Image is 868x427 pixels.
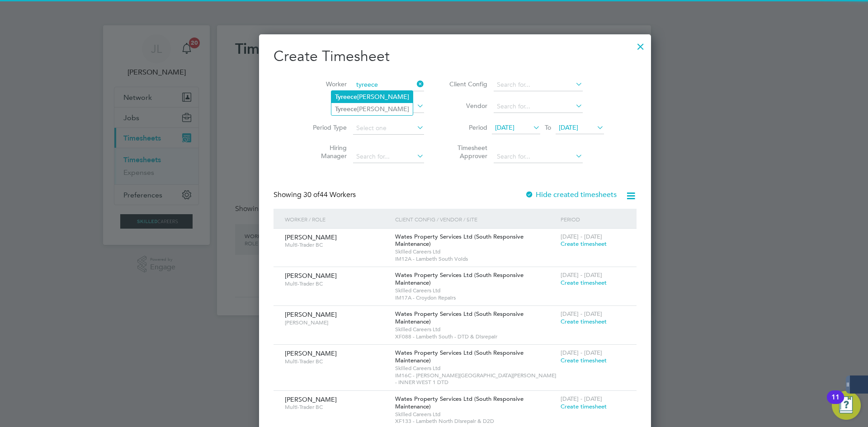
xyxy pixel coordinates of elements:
span: Skilled Careers Ltd [395,287,556,294]
span: [DATE] [495,123,514,131]
span: 30 of [303,190,320,199]
span: Wates Property Services Ltd (South Responsive Maintenance) [395,233,524,248]
label: Worker [306,80,347,88]
span: XF133 - Lambeth North Disrepair & D2D [395,418,556,425]
span: Multi-Trader BC [285,241,388,249]
span: [DATE] - [DATE] [561,271,602,279]
label: Site [306,102,347,110]
label: Client Config [447,80,487,88]
span: Skilled Careers Ltd [395,365,556,372]
span: [PERSON_NAME] [285,395,337,404]
span: [PERSON_NAME] [285,272,337,280]
span: Create timesheet [561,357,607,364]
label: Hide created timesheets [525,190,617,199]
span: Skilled Careers Ltd [395,411,556,418]
span: IM12A - Lambeth South Voids [395,255,556,263]
span: [DATE] [559,123,578,131]
span: Create timesheet [561,279,607,286]
span: [PERSON_NAME] [285,319,388,326]
label: Vendor [447,102,487,110]
span: Wates Property Services Ltd (South Responsive Maintenance) [395,271,524,286]
input: Select one [353,122,424,135]
span: Skilled Careers Ltd [395,248,556,255]
span: [PERSON_NAME] [285,310,337,319]
b: Tyreece [335,93,357,101]
span: [DATE] - [DATE] [561,233,602,240]
input: Search for... [353,150,424,163]
span: [PERSON_NAME] [285,233,337,241]
div: Worker / Role [283,209,393,230]
span: 44 Workers [303,190,356,199]
label: Period [447,123,487,131]
div: 11 [831,397,840,409]
span: To [542,122,554,133]
h2: Create Timesheet [274,47,637,66]
span: [DATE] - [DATE] [561,310,602,318]
span: Create timesheet [561,403,607,410]
span: [DATE] - [DATE] [561,349,602,357]
div: Showing [274,190,358,200]
label: Period Type [306,123,347,131]
input: Search for... [494,150,583,163]
li: [PERSON_NAME] [331,103,413,115]
div: Client Config / Vendor / Site [393,209,558,230]
label: Hiring Manager [306,144,347,160]
span: Multi-Trader BC [285,280,388,287]
span: Wates Property Services Ltd (South Responsive Maintenance) [395,395,524,410]
b: Tyreece [335,105,357,113]
span: Multi-Trader BC [285,404,388,411]
input: Search for... [353,79,424,91]
span: XF088 - Lambeth South - DTD & Disrepair [395,333,556,340]
span: Multi-Trader BC [285,358,388,365]
span: Skilled Careers Ltd [395,326,556,333]
span: Wates Property Services Ltd (South Responsive Maintenance) [395,310,524,325]
span: IM17A - Croydon Repairs [395,294,556,301]
button: Open Resource Center, 11 new notifications [832,391,861,420]
span: [PERSON_NAME] [285,349,337,357]
li: [PERSON_NAME] [331,91,413,103]
div: Period [558,209,627,230]
label: Timesheet Approver [447,144,487,160]
span: [DATE] - [DATE] [561,395,602,403]
span: IM16C - [PERSON_NAME][GEOGRAPHIC_DATA][PERSON_NAME] - INNER WEST 1 DTD [395,372,556,386]
span: Create timesheet [561,318,607,325]
span: Wates Property Services Ltd (South Responsive Maintenance) [395,349,524,364]
span: Create timesheet [561,240,607,248]
input: Search for... [494,79,583,91]
input: Search for... [494,100,583,113]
